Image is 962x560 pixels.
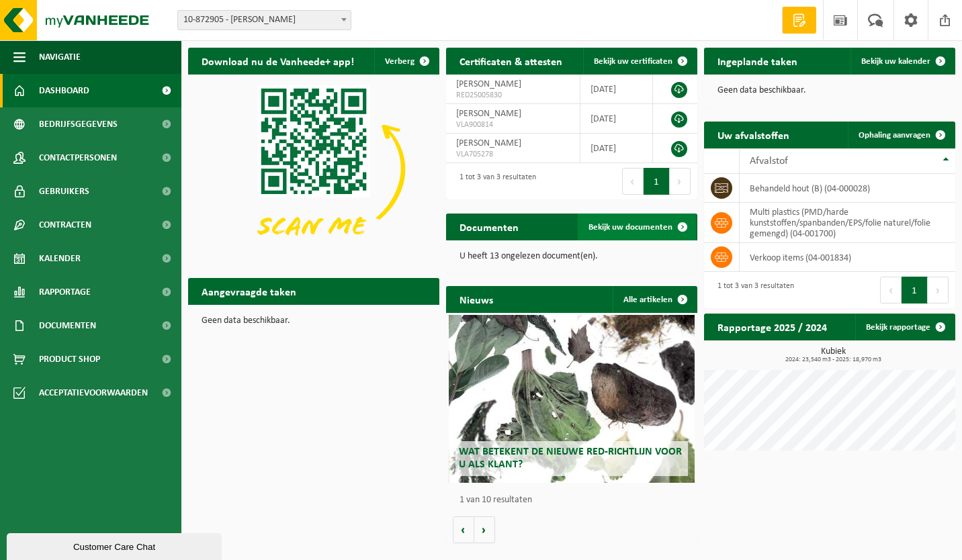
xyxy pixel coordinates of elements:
[39,74,89,107] span: Dashboard
[456,79,521,89] span: [PERSON_NAME]
[588,223,672,232] span: Bekijk uw documenten
[580,134,653,163] td: [DATE]
[740,243,955,272] td: verkoop items (04-001834)
[460,496,691,505] p: 1 van 10 resultaten
[670,168,691,195] button: Next
[644,168,670,195] button: 1
[385,57,414,66] span: Verberg
[39,376,148,410] span: Acceptatievoorwaarden
[848,122,954,148] a: Ophaling aanvragen
[704,122,803,148] h2: Uw afvalstoffen
[460,252,684,261] p: U heeft 13 ongelezen document(en).
[39,175,89,208] span: Gebruikers
[711,275,794,305] div: 1 tot 3 van 3 resultaten
[578,214,696,240] a: Bekijk uw documenten
[39,208,91,242] span: Contracten
[622,168,644,195] button: Previous
[374,48,438,75] button: Verberg
[188,48,367,74] h2: Download nu de Vanheede+ app!
[928,277,949,304] button: Next
[613,286,696,313] a: Alle artikelen
[740,203,955,243] td: multi plastics (PMD/harde kunststoffen/spanbanden/EPS/folie naturel/folie gemengd) (04-001700)
[39,141,117,175] span: Contactpersonen
[453,167,536,196] div: 1 tot 3 van 3 resultaten
[188,278,310,304] h2: Aangevraagde taken
[859,131,930,140] span: Ophaling aanvragen
[449,315,695,483] a: Wat betekent de nieuwe RED-richtlijn voor u als klant?
[594,57,672,66] span: Bekijk uw certificaten
[446,214,532,240] h2: Documenten
[580,75,653,104] td: [DATE]
[39,40,81,74] span: Navigatie
[453,516,474,543] button: Vorige
[446,286,507,312] h2: Nieuws
[855,314,954,340] a: Bekijk rapportage
[446,48,576,74] h2: Certificaten & attesten
[456,109,521,119] span: [PERSON_NAME]
[474,516,495,543] button: Volgende
[880,277,902,304] button: Previous
[717,86,942,95] p: Geen data beschikbaar.
[39,107,118,141] span: Bedrijfsgegevens
[704,314,840,340] h2: Rapportage 2025 / 2024
[39,275,91,309] span: Rapportage
[456,120,570,130] span: VLA900814
[178,11,351,30] span: 10-872905 - GHYSEL SVEN - ICHTEGEM
[177,10,351,30] span: 10-872905 - GHYSEL SVEN - ICHTEGEM
[861,57,930,66] span: Bekijk uw kalender
[7,530,224,560] iframe: chat widget
[456,138,521,148] span: [PERSON_NAME]
[580,104,653,134] td: [DATE]
[456,90,570,101] span: RED25005830
[711,347,955,363] h3: Kubiek
[740,174,955,203] td: behandeld hout (B) (04-000028)
[902,277,928,304] button: 1
[711,357,955,363] span: 2024: 23,540 m3 - 2025: 18,970 m3
[39,309,96,342] span: Documenten
[850,48,954,75] a: Bekijk uw kalender
[188,75,439,263] img: Download de VHEPlus App
[750,156,788,167] span: Afvalstof
[202,316,426,326] p: Geen data beschikbaar.
[39,242,81,275] span: Kalender
[39,342,100,376] span: Product Shop
[456,149,570,160] span: VLA705278
[459,447,682,470] span: Wat betekent de nieuwe RED-richtlijn voor u als klant?
[704,48,811,74] h2: Ingeplande taken
[583,48,696,75] a: Bekijk uw certificaten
